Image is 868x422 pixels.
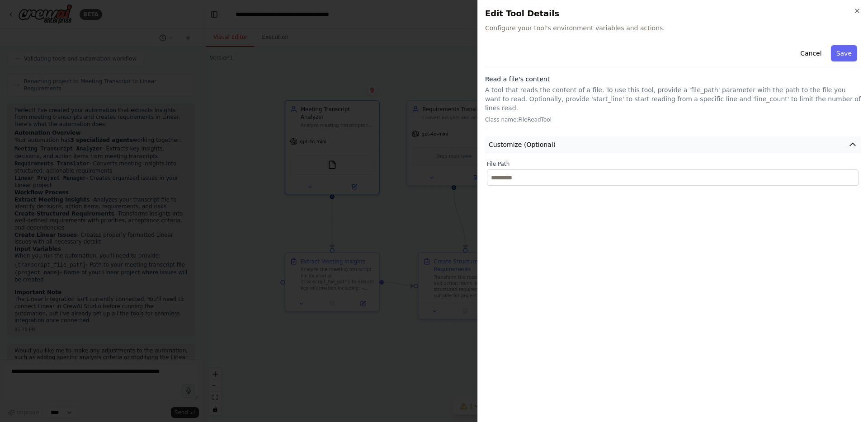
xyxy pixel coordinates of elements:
[485,75,861,84] h3: Read a file's content
[485,85,861,113] p: A tool that reads the content of a file. To use this tool, provide a 'file_path' parameter with t...
[489,140,556,149] span: Customize (Optional)
[487,160,859,168] label: File Path
[795,45,827,61] button: Cancel
[831,45,857,61] button: Save
[485,116,861,123] p: Class name: FileReadTool
[485,23,861,33] span: Configure your tool's environment variables and actions.
[485,7,861,20] h2: Edit Tool Details
[485,136,861,153] button: Customize (Optional)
